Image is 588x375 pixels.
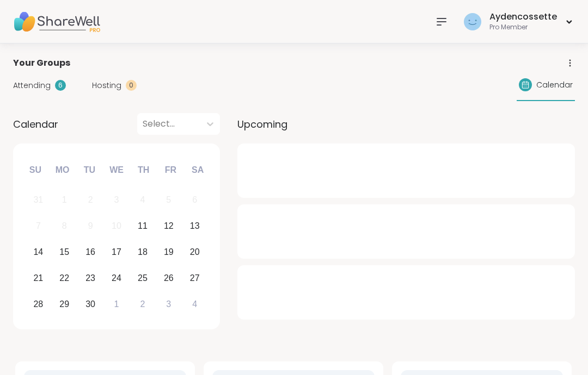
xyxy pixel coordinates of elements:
div: Not available Wednesday, September 10th, 2025 [105,215,128,238]
div: Choose Monday, September 15th, 2025 [53,241,76,264]
div: Choose Wednesday, October 1st, 2025 [105,292,128,316]
div: Choose Wednesday, September 17th, 2025 [105,241,128,264]
div: 0 [126,80,137,91]
div: Choose Sunday, September 21st, 2025 [27,266,50,290]
div: Choose Thursday, October 2nd, 2025 [131,292,155,316]
div: Not available Friday, September 5th, 2025 [157,189,180,212]
div: 13 [190,218,200,233]
div: Choose Saturday, September 20th, 2025 [183,241,206,264]
div: Fr [158,158,182,182]
div: Pro Member [489,23,557,32]
div: Su [23,158,47,182]
div: 15 [59,245,69,259]
div: Th [132,158,156,182]
div: Choose Monday, September 22nd, 2025 [53,266,76,290]
div: Choose Tuesday, September 30th, 2025 [79,292,102,316]
span: Attending [13,80,51,91]
div: 31 [33,192,43,207]
div: 16 [85,245,95,259]
div: We [105,158,128,182]
div: Not available Sunday, August 31st, 2025 [27,189,50,212]
div: Choose Friday, September 12th, 2025 [157,215,180,238]
div: Sa [186,158,210,182]
div: 5 [166,192,171,207]
div: 29 [59,297,69,311]
div: Not available Thursday, September 4th, 2025 [131,189,155,212]
div: 18 [138,245,148,259]
div: 9 [88,218,93,233]
div: Choose Thursday, September 25th, 2025 [131,266,155,290]
div: Choose Monday, September 29th, 2025 [53,292,76,316]
div: 26 [164,271,174,285]
div: 6 [192,192,197,207]
div: Choose Sunday, September 28th, 2025 [27,292,50,316]
div: 3 [166,297,171,311]
div: Aydencossette [489,11,557,23]
img: ShareWell Nav Logo [13,3,100,41]
div: Choose Sunday, September 14th, 2025 [27,241,50,264]
div: Choose Friday, September 26th, 2025 [157,266,180,290]
div: Choose Friday, October 3rd, 2025 [157,292,180,316]
div: Choose Saturday, September 13th, 2025 [183,215,206,238]
div: Not available Tuesday, September 2nd, 2025 [79,189,102,212]
div: Choose Saturday, October 4th, 2025 [183,292,206,316]
div: 1 [62,192,67,207]
div: 10 [112,218,121,233]
div: Not available Tuesday, September 9th, 2025 [79,215,102,238]
div: Not available Wednesday, September 3rd, 2025 [105,189,128,212]
div: 30 [85,297,95,311]
div: 25 [138,271,148,285]
div: Tu [77,158,101,182]
div: 21 [33,271,43,285]
div: 1 [114,297,119,311]
div: 19 [164,245,174,259]
div: month 2025-09 [25,187,207,317]
span: Calendar [536,79,573,91]
div: Choose Thursday, September 18th, 2025 [131,241,155,264]
img: Aydencossette [464,13,481,30]
div: 2 [88,192,93,207]
div: 24 [112,271,121,285]
div: Choose Friday, September 19th, 2025 [157,241,180,264]
div: Not available Saturday, September 6th, 2025 [183,189,206,212]
div: Choose Tuesday, September 16th, 2025 [79,241,102,264]
div: 3 [114,192,119,207]
div: 14 [33,245,43,259]
div: Choose Thursday, September 11th, 2025 [131,215,155,238]
span: Upcoming [237,117,287,132]
div: 4 [140,192,145,207]
span: Your Groups [13,57,70,70]
div: 12 [164,218,174,233]
div: 8 [62,218,67,233]
span: Calendar [13,117,58,132]
div: Mo [50,158,74,182]
div: 6 [55,80,66,91]
div: 23 [85,271,95,285]
div: 22 [59,271,69,285]
div: 2 [140,297,145,311]
div: Choose Saturday, September 27th, 2025 [183,266,206,290]
div: Not available Monday, September 1st, 2025 [53,189,76,212]
div: 7 [36,218,41,233]
div: 4 [192,297,197,311]
div: Not available Monday, September 8th, 2025 [53,215,76,238]
div: 11 [138,218,148,233]
div: Choose Tuesday, September 23rd, 2025 [79,266,102,290]
div: 20 [190,245,200,259]
div: 28 [33,297,43,311]
span: Hosting [92,80,121,91]
div: Not available Sunday, September 7th, 2025 [27,215,50,238]
div: 27 [190,271,200,285]
div: Choose Wednesday, September 24th, 2025 [105,266,128,290]
div: 17 [112,245,121,259]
